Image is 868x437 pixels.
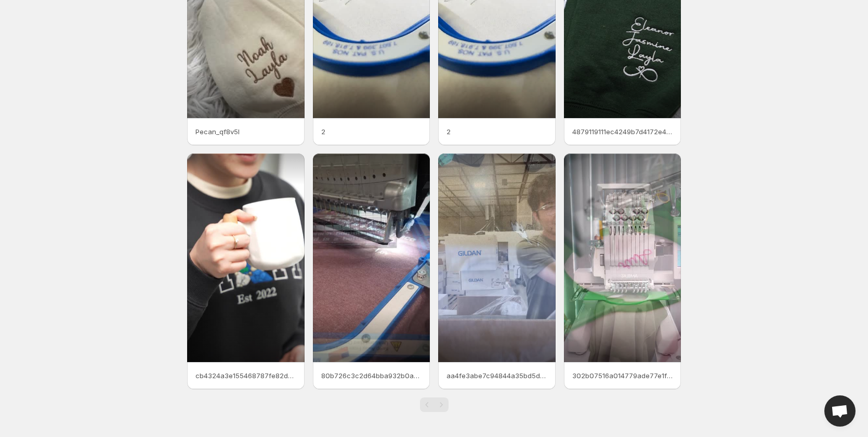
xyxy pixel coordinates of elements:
p: aa4fe3abe7c94844a35bd5d48dfad5daHD-1080p-72Mbps-45621350 [446,370,547,381]
nav: Pagination [420,397,449,412]
p: 4879119111ec4249b7d4172e44a2f2abHD-1080p-72Mbps-45621365 [572,126,673,137]
p: 80b726c3c2d64bba932b0a2ab9ab8e8eHD-1080p-72Mbps-45621355 [321,370,422,381]
a: Open chat [824,395,856,427]
p: 2 [321,126,422,137]
p: 2 [446,126,547,137]
p: Pecan_qf8v5l [195,126,296,137]
p: 302b07516a014779ade77e1feb99395cHD-1080p-72Mbps-45621263 [572,370,673,381]
p: cb4324a3e155468787fe82d6227fa71eHD-1080p-72Mbps-45621352 [195,370,296,381]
